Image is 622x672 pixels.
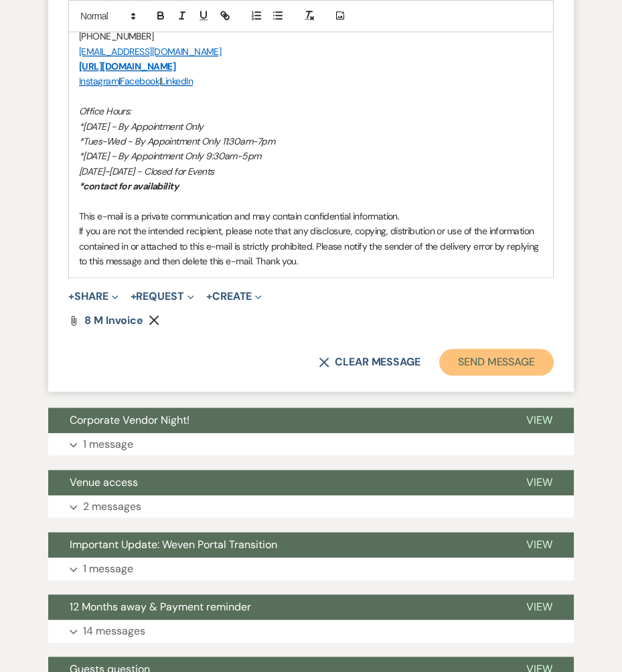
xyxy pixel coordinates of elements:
span: + [131,291,137,302]
span: View [526,600,552,614]
button: Important Update: Weven Portal Transition [48,532,505,558]
span: | [119,75,120,87]
em: *contact for availability [79,180,178,192]
span: + [206,291,212,302]
em: Office Hours: [79,105,131,117]
em: *[DATE] - By Appointment Only [79,120,204,133]
span: Venue access [70,475,138,489]
span: 12 Months away & Payment reminder [70,600,251,614]
span: [PHONE_NUMBER] [79,30,153,42]
span: View [526,475,552,489]
span: Corporate Vendor Night! [70,413,189,427]
span: If you are not the intended recipient, please note that any disclosure, copying, distribution or ... [79,225,541,267]
button: 2 messages [48,495,574,518]
p: 1 message [83,436,133,453]
button: View [505,408,574,433]
span: This e-mail is a private communication and may contain confidential information. [79,210,399,222]
button: 1 message [48,558,574,580]
em: [DATE]-[DATE] - Closed for Events [79,165,214,177]
button: Send Message [439,349,554,375]
button: Clear message [319,357,420,367]
button: View [505,532,574,558]
a: 8 M Invoice [84,315,143,326]
button: Venue access [48,470,505,495]
button: 12 Months away & Payment reminder [48,594,505,620]
em: *Tues-Wed - By Appointment Only 11:30am-7pm [79,135,275,147]
span: View [526,537,552,552]
button: 1 message [48,433,574,456]
button: 14 messages [48,620,574,643]
a: Instagram [79,75,119,87]
span: Important Update: Weven Portal Transition [70,537,277,552]
p: 2 messages [83,498,141,515]
span: View [526,413,552,427]
button: View [505,594,574,620]
em: *[DATE] - By Appointment Only 9:30am-5pm [79,150,261,162]
button: Request [131,291,194,302]
span: | [159,75,161,87]
a: [URL][DOMAIN_NAME] [79,60,175,72]
button: Create [206,291,262,302]
span: + [68,291,74,302]
button: View [505,470,574,495]
a: [EMAIL_ADDRESS][DOMAIN_NAME] [79,46,221,58]
button: Share [68,291,119,302]
p: 1 message [83,560,133,578]
p: 14 messages [83,622,145,640]
a: Facebook [120,75,159,87]
span: 8 M Invoice [84,313,143,327]
a: LinkedIn [161,75,193,87]
button: Corporate Vendor Night! [48,408,505,433]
